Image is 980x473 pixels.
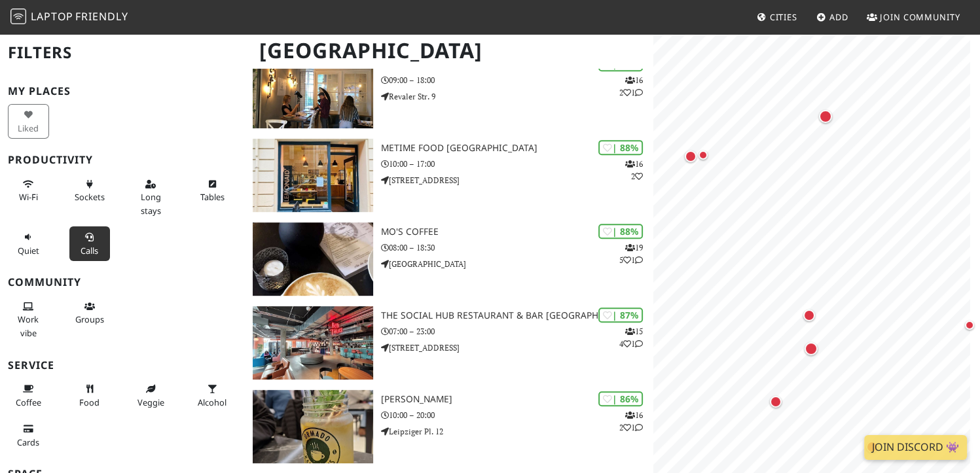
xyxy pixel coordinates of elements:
[880,11,960,23] span: Join Community
[598,307,643,323] div: | 87%
[81,245,98,256] span: Video/audio calls
[10,9,26,24] img: LaptopFriendly
[245,306,653,379] a: The Social Hub Restaurant & Bar Berlin | 87% 1541 The Social Hub Restaurant & Bar [GEOGRAPHIC_DAT...
[598,224,643,239] div: | 88%
[381,143,653,154] h3: metime food [GEOGRAPHIC_DATA]
[8,359,237,372] h3: Service
[8,378,49,413] button: Coffee
[619,74,643,99] p: 16 2 1
[8,276,237,289] h3: Community
[69,378,111,413] button: Food
[69,226,111,261] button: Calls
[8,226,49,261] button: Quiet
[381,425,653,438] p: Leipziger Pl. 12
[253,222,373,296] img: Mo's Coffee
[192,173,233,208] button: Tables
[16,396,41,408] span: Coffee
[8,173,49,208] button: Wi-Fi
[253,306,373,379] img: The Social Hub Restaurant & Bar Berlin
[625,158,643,183] p: 16 2
[18,245,39,256] span: Quiet
[17,436,39,448] span: Credit cards
[245,139,653,212] a: metime food Berlin | 88% 162 metime food [GEOGRAPHIC_DATA] 10:00 – 17:00 [STREET_ADDRESS]
[801,307,818,324] div: Map marker
[8,296,49,343] button: Work vibe
[598,140,643,155] div: | 88%
[619,409,643,434] p: 16 2 1
[8,418,49,453] button: Cards
[75,313,104,325] span: Group tables
[253,139,373,212] img: metime food Berlin
[75,9,128,24] span: Friendly
[962,317,977,333] div: Map marker
[767,393,784,410] div: Map marker
[695,147,711,163] div: Map marker
[619,241,643,266] p: 19 5 1
[245,55,653,128] a: Stilbruch Kaffee | 89% 1621 Stilbruch Kaffee 09:00 – 18:00 Revaler Str. 9
[381,174,653,186] p: [STREET_ADDRESS]
[811,5,854,29] a: Add
[381,310,653,321] h3: The Social Hub Restaurant & Bar [GEOGRAPHIC_DATA]
[619,325,643,350] p: 15 4 1
[130,173,172,221] button: Long stays
[69,173,111,208] button: Sockets
[245,222,653,296] a: Mo's Coffee | 88% 1951 Mo's Coffee 08:00 – 18:30 [GEOGRAPHIC_DATA]
[381,158,653,170] p: 10:00 – 17:00
[141,191,161,216] span: Long stays
[8,85,237,97] h3: My Places
[862,5,966,29] a: Join Community
[381,394,653,405] h3: [PERSON_NAME]
[253,55,373,128] img: Stilbruch Kaffee
[130,378,172,413] button: Veggie
[75,191,105,203] span: Power sockets
[816,107,835,126] div: Map marker
[31,9,73,24] span: Laptop
[18,313,39,338] span: People working
[381,258,653,270] p: [GEOGRAPHIC_DATA]
[198,396,227,408] span: Alcohol
[381,226,653,237] h3: Mo's Coffee
[192,378,233,413] button: Alcohol
[10,6,128,29] a: LaptopFriendly LaptopFriendly
[79,396,100,408] span: Food
[200,191,224,203] span: Work-friendly tables
[249,33,651,69] h1: [GEOGRAPHIC_DATA]
[752,5,803,29] a: Cities
[245,390,653,463] a: Ormado Kaffeehaus | 86% 1621 [PERSON_NAME] 10:00 – 20:00 Leipziger Pl. 12
[8,33,237,73] h2: Filters
[19,191,38,203] span: Stable Wi-Fi
[69,296,111,330] button: Groups
[802,340,820,358] div: Map marker
[829,11,848,23] span: Add
[8,154,237,166] h3: Productivity
[253,390,373,463] img: Ormado Kaffeehaus
[137,396,164,408] span: Veggie
[381,241,653,254] p: 08:00 – 18:30
[381,409,653,421] p: 10:00 – 20:00
[770,11,797,23] span: Cities
[381,325,653,338] p: 07:00 – 23:00
[381,90,653,103] p: Revaler Str. 9
[598,391,643,406] div: | 86%
[682,148,699,165] div: Map marker
[381,342,653,354] p: [STREET_ADDRESS]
